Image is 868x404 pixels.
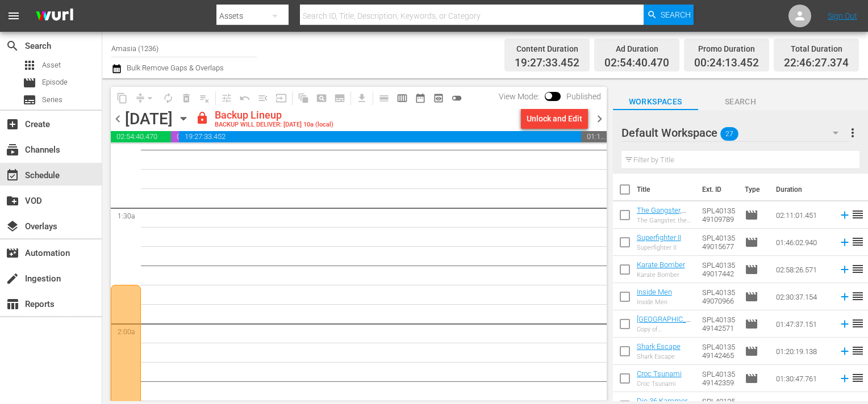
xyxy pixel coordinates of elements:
span: Create Series Block [331,89,349,107]
a: Superfighter II [637,233,681,242]
span: reorder [851,289,865,303]
td: SPL4013549017442 [698,256,740,283]
span: 02:54:40.470 [111,131,171,142]
span: Automation [6,246,19,260]
span: 02:54:40.470 [604,57,669,70]
th: Type [738,174,769,205]
td: SPL4013549070966 [698,283,740,310]
span: Day Calendar View [371,87,393,109]
span: Workspaces [613,95,698,109]
div: Croc Tsunami [637,380,682,388]
span: 01:13:32.626 [581,131,607,142]
span: 00:24:13.452 [694,57,759,70]
td: SPL4013549142571 [698,310,740,338]
span: Bulk Remove Gaps & Overlaps [125,64,224,72]
span: Week Calendar View [393,89,411,107]
div: Unlock and Edit [527,108,582,129]
span: Episode [745,235,758,249]
span: chevron_left [111,112,125,126]
div: Default Workspace [621,117,849,149]
a: Karate Bomber [637,260,685,269]
span: menu [7,9,20,23]
span: Episode [745,372,758,385]
span: reorder [851,235,865,249]
div: Total Duration [784,41,849,57]
div: BACKUP WILL DELIVER: [DATE] 10a (local) [215,121,333,129]
span: more_vert [846,126,859,140]
td: SPL4013549142359 [698,365,740,392]
span: 24 hours Lineup View is OFF [448,89,466,107]
span: 00:24:13.452 [171,131,180,142]
span: date_range_outlined [415,92,426,104]
td: 02:30:37.154 [771,283,834,310]
span: preview_outlined [433,92,444,104]
span: Download as CSV [349,87,371,109]
span: Search [6,39,19,53]
span: Asset [23,58,36,72]
span: 22:46:27.374 [784,57,849,70]
span: Update Metadata from Key Asset [272,89,290,107]
a: Croc Tsunami [637,369,682,378]
span: Revert to Primary Episode [236,89,254,107]
span: Clear Lineup [195,89,214,107]
button: Unlock and Edit [521,108,588,129]
div: Ad Duration [604,41,669,57]
a: Shark Escape [637,342,681,351]
span: Create Search Block [312,89,331,107]
span: lock [195,111,209,125]
svg: Add to Schedule [838,318,851,330]
td: SPL4013549142465 [698,338,740,365]
span: Search [661,5,691,25]
span: reorder [851,344,865,357]
span: Asset [42,60,61,71]
span: Create [6,117,19,131]
span: Episode [23,76,36,90]
span: Remove Gaps & Overlaps [131,89,159,107]
span: Channels [6,143,19,157]
span: Customize Events [214,87,236,109]
div: Shark Escape [637,353,681,360]
span: Select an event to delete [177,89,195,107]
td: 01:30:47.761 [771,365,834,392]
button: Search [644,5,694,25]
span: calendar_view_week_outlined [397,92,408,104]
th: Title [637,174,695,205]
a: The Gangster, the Cop, the Devil [637,206,692,223]
td: SPL4013549109789 [698,201,740,229]
td: 01:46:02.940 [771,229,834,256]
a: Sign Out [828,11,857,20]
span: Overlays [6,220,19,233]
span: 19:27:33.452 [179,131,581,142]
td: 01:47:37.151 [771,310,834,338]
span: Episode [745,263,758,276]
span: Episode [745,290,758,304]
span: Published [561,92,607,101]
svg: Add to Schedule [838,236,851,249]
div: Backup Lineup [215,109,333,121]
span: Toggle to switch from Published to Draft view. [545,92,553,100]
td: 02:11:01.451 [771,201,834,229]
span: Schedule [6,169,19,182]
div: Superfighter II [637,244,681,251]
div: Content Duration [515,41,579,57]
span: reorder [851,208,865,221]
span: Fill episodes with ad slates [254,89,272,107]
a: Inside Men [637,288,672,296]
span: Episode [745,317,758,331]
td: SPL4013549015677 [698,229,740,256]
th: Ext. ID [695,174,738,205]
div: The Gangster, the Cop, the Devil [637,217,693,224]
td: 02:58:26.571 [771,256,834,283]
svg: Add to Schedule [838,372,851,385]
img: ans4CAIJ8jUAAAAAAAAAAAAAAAAAAAAAAAAgQb4GAAAAAAAAAAAAAAAAAAAAAAAAJMjXAAAAAAAAAAAAAAAAAAAAAAAAgAT5G... [27,3,82,30]
span: Reports [6,297,19,311]
svg: Add to Schedule [838,209,851,221]
span: View Backup [429,89,448,107]
div: Promo Duration [694,41,759,57]
div: Inside Men [637,298,672,306]
span: reorder [851,317,865,330]
span: chevron_right [592,112,607,126]
span: View Mode: [493,92,545,101]
span: Episode [745,344,758,358]
span: 19:27:33.452 [515,57,579,70]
